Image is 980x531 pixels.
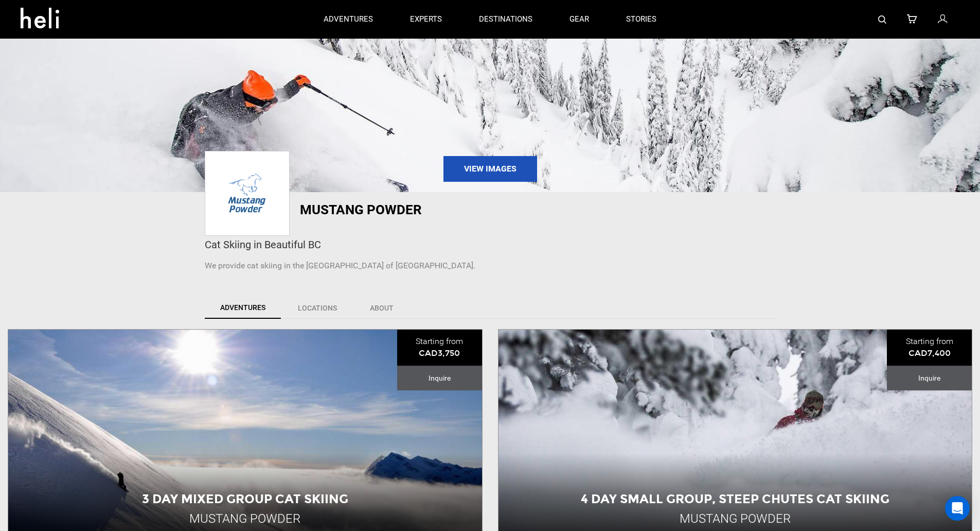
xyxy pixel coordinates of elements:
[878,15,886,24] img: search-bar-icon.svg
[354,297,409,319] a: About
[324,14,373,25] p: adventures
[282,297,353,319] a: Locations
[479,14,532,25] p: destinations
[443,156,537,182] a: View Images
[205,297,281,319] a: Adventures
[410,14,442,25] p: experts
[945,496,970,521] div: Open Intercom Messenger
[205,260,776,272] p: We provide cat skiing in the [GEOGRAPHIC_DATA] of [GEOGRAPHIC_DATA].
[300,202,588,217] h1: Mustang Powder
[207,154,287,233] img: img_0ff4e6702feb5b161957f2ea789f15f4.png
[205,237,776,252] div: Cat Skiing in Beautiful BC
